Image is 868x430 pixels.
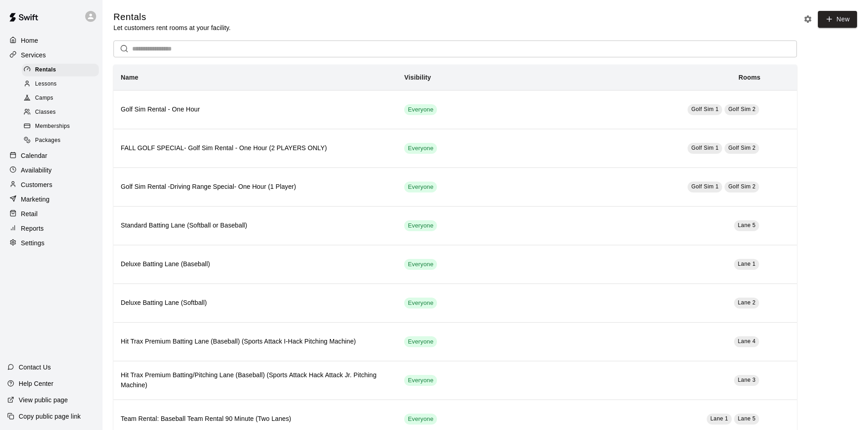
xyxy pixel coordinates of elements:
[7,236,95,250] a: Settings
[738,299,755,306] span: Lane 2
[35,66,56,75] span: Rentals
[728,145,755,151] span: Golf Sim 2
[21,151,47,160] p: Calendar
[710,415,728,422] span: Lane 1
[22,120,99,133] div: Memberships
[404,414,437,425] div: This service is visible to all of your customers
[113,23,231,32] p: Let customers rent rooms at your facility.
[404,299,437,308] span: Everyone
[404,143,437,154] div: This service is visible to all of your customers
[738,377,755,383] span: Lane 3
[121,182,390,192] h6: Golf Sim Rental -Driving Range Special- One Hour (1 Player)
[691,106,719,112] span: Golf Sim 1
[7,48,95,62] a: Services
[22,106,103,120] a: Classes
[728,106,755,112] span: Golf Sim 2
[7,207,95,221] a: Retail
[121,298,390,308] h6: Deluxe Batting Lane (Softball)
[22,134,99,147] div: Packages
[21,51,46,60] p: Services
[404,298,437,309] div: This service is visible to all of your customers
[22,78,99,91] div: Lessons
[404,338,437,346] span: Everyone
[404,144,437,153] span: Everyone
[404,376,437,385] span: Everyone
[21,209,38,218] p: Retail
[7,149,95,162] a: Calendar
[738,338,755,344] span: Lane 4
[404,220,437,231] div: This service is visible to all of your customers
[404,375,437,386] div: This service is visible to all of your customers
[35,94,53,103] span: Camps
[21,166,52,175] p: Availability
[738,415,755,422] span: Lane 5
[404,260,437,269] span: Everyone
[19,395,68,405] p: View public page
[19,379,53,388] p: Help Center
[121,259,390,269] h6: Deluxe Batting Lane (Baseball)
[22,77,103,91] a: Lessons
[19,412,81,421] p: Copy public page link
[404,415,437,424] span: Everyone
[404,104,437,115] div: This service is visible to all of your customers
[35,122,70,131] span: Memberships
[7,178,95,192] a: Customers
[121,105,390,115] h6: Golf Sim Rental - One Hour
[22,91,103,106] a: Camps
[21,195,50,204] p: Marketing
[121,414,390,424] h6: Team Rental: Baseball Team Rental 90 Minute (Two Lanes)
[404,106,437,114] span: Everyone
[691,183,719,190] span: Golf Sim 1
[21,238,45,248] p: Settings
[818,11,857,28] a: New
[121,74,139,81] b: Name
[738,261,755,267] span: Lane 1
[738,222,755,228] span: Lane 5
[22,63,103,77] a: Rentals
[22,134,103,148] a: Packages
[22,106,99,119] div: Classes
[404,336,437,347] div: This service is visible to all of your customers
[22,120,103,134] a: Memberships
[113,11,231,23] h5: Rentals
[404,222,437,230] span: Everyone
[691,145,719,151] span: Golf Sim 1
[35,80,57,89] span: Lessons
[35,108,56,117] span: Classes
[7,192,95,206] a: Marketing
[121,337,390,347] h6: Hit Trax Premium Batting Lane (Baseball) (Sports Attack I-Hack Pitching Machine)
[801,12,815,26] button: Rental settings
[728,183,755,190] span: Golf Sim 2
[7,222,95,235] a: Reports
[7,163,95,177] a: Availability
[121,370,390,390] h6: Hit Trax Premium Batting/Pitching Lane (Baseball) (Sports Attack Hack Attack Jr. Pitching Machine)
[404,182,437,192] div: This service is visible to all of your customers
[121,143,390,153] h6: FALL GOLF SPECIAL- Golf Sim Rental - One Hour (2 PLAYERS ONLY)
[35,136,61,145] span: Packages
[121,221,390,231] h6: Standard Batting Lane (Softball or Baseball)
[404,183,437,192] span: Everyone
[404,74,431,81] b: Visibility
[21,180,52,189] p: Customers
[22,92,99,105] div: Camps
[739,74,760,81] b: Rooms
[22,64,99,76] div: Rentals
[7,34,95,47] a: Home
[21,224,44,233] p: Reports
[19,363,51,372] p: Contact Us
[404,259,437,270] div: This service is visible to all of your customers
[21,36,38,45] p: Home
